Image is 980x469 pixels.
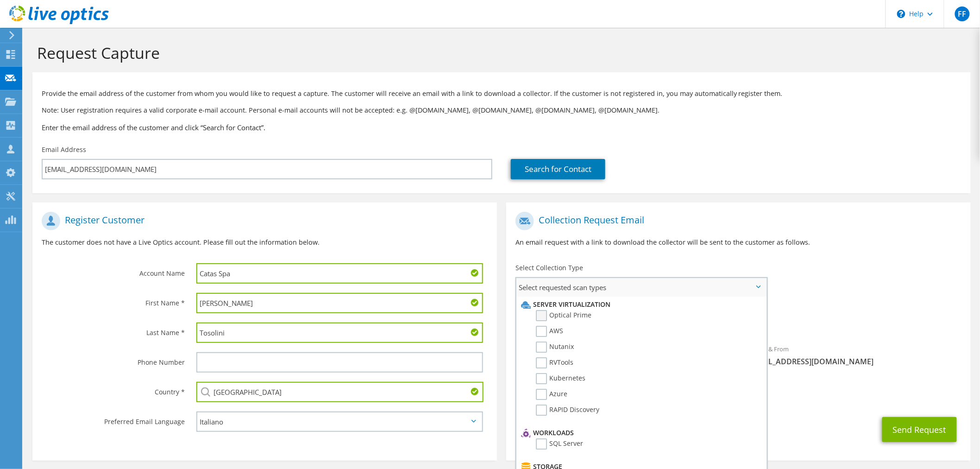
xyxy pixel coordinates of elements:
[516,278,766,297] span: Select requested scan types
[42,293,185,308] label: First Name *
[536,310,591,321] label: Optical Prime
[536,389,567,400] label: Azure
[42,89,961,99] p: Provide the email address of the customer from whom you would like to request a capture. The cust...
[42,212,483,230] h1: Register Customer
[42,412,185,426] label: Preferred Email Language
[519,299,762,310] li: Server Virtualization
[519,427,762,438] li: Workloads
[37,43,961,63] h1: Request Capture
[748,356,961,367] span: [EMAIL_ADDRESS][DOMAIN_NAME]
[515,263,583,273] label: Select Collection Type
[536,326,563,337] label: AWS
[536,373,585,384] label: Kubernetes
[882,417,957,442] button: Send Request
[506,339,738,371] div: To
[536,438,583,450] label: SQL Server
[42,382,185,397] label: Country *
[42,263,185,278] label: Account Name
[738,339,970,371] div: Sender & From
[42,105,961,115] p: Note: User registration requires a valid corporate e-mail account. Personal e-mail accounts will ...
[897,10,905,18] svg: \n
[536,342,574,353] label: Nutanix
[511,159,605,179] a: Search for Contact
[42,145,86,154] label: Email Address
[42,352,185,367] label: Phone Number
[536,405,599,416] label: RAPID Discovery
[515,237,961,247] p: An email request with a link to download the collector will be sent to the customer as follows.
[955,6,970,21] span: FF
[536,357,573,368] label: RVTools
[515,212,957,230] h1: Collection Request Email
[42,323,185,337] label: Last Name *
[42,237,488,247] p: The customer does not have a Live Optics account. Please fill out the information below.
[506,376,971,408] div: CC & Reply To
[42,122,961,133] h3: Enter the email address of the customer and click “Search for Contact”.
[506,300,971,335] div: Requested Collections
